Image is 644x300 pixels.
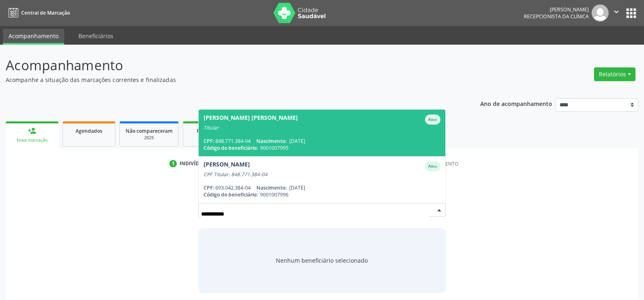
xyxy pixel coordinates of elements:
[126,135,173,141] div: 2025
[289,138,305,145] span: [DATE]
[11,137,53,143] div: Nova marcação
[6,6,70,19] a: Central de Marcação
[524,13,589,20] span: Recepcionista da clínica
[256,184,286,191] span: Nascimento:
[126,127,173,134] span: Não compareceram
[204,114,298,125] div: [PERSON_NAME] [PERSON_NAME]
[197,127,222,134] span: Resolvidos
[73,29,119,43] a: Beneficiários
[592,4,609,22] img: img
[289,184,305,191] span: [DATE]
[169,160,177,167] div: 1
[624,6,638,20] button: apps
[204,184,214,191] span: CPF:
[204,145,258,151] span: Código do beneficiário:
[594,67,635,81] button: Relatórios
[21,9,70,16] span: Central de Marcação
[612,7,621,16] i: 
[6,55,449,76] p: Acompanhamento
[6,76,449,84] p: Acompanhe a situação das marcações correntes e finalizadas
[428,164,437,169] small: Ativo
[609,4,624,22] button: 
[204,138,440,145] div: 848.771.384-04
[3,29,64,45] a: Acompanhamento
[204,171,440,178] div: CPF Titular: 848.771.384-04
[524,6,589,13] div: [PERSON_NAME]
[204,125,440,131] div: Titular
[260,191,288,198] span: 9001007996
[480,98,552,108] p: Ano de acompanhamento
[256,138,286,145] span: Nascimento:
[76,127,102,134] span: Agendados
[260,145,288,151] span: 9001007995
[189,135,230,141] div: 2025
[204,184,440,191] div: 693.042.384-04
[428,117,437,122] small: Ativo
[180,160,207,167] div: Indivíduo
[276,256,368,265] span: Nenhum beneficiário selecionado
[204,138,214,145] span: CPF:
[204,161,250,171] div: [PERSON_NAME]
[28,126,37,135] div: person_add
[204,191,258,198] span: Código do beneficiário:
